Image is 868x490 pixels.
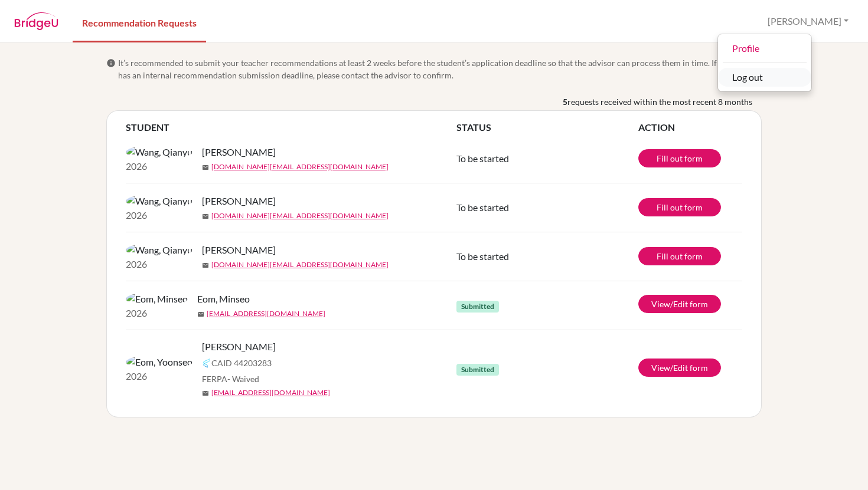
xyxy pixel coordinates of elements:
a: [DOMAIN_NAME][EMAIL_ADDRESS][DOMAIN_NAME] [211,211,389,221]
span: To be started [456,202,509,213]
span: Submitted [456,301,499,313]
img: Eom, Minseo [126,292,188,306]
p: 2026 [126,369,192,383]
button: Log out [718,68,811,87]
span: mail [202,164,209,171]
th: STUDENT [126,120,456,134]
th: STATUS [456,120,638,134]
a: [DOMAIN_NAME][EMAIL_ADDRESS][DOMAIN_NAME] [211,259,389,270]
span: Submitted [456,364,499,376]
a: Fill out form [638,149,721,167]
a: [EMAIL_ADDRESS][DOMAIN_NAME] [211,387,330,398]
div: [PERSON_NAME] [717,34,812,92]
span: mail [202,262,209,269]
a: Fill out form [638,198,721,216]
span: requests received within the most recent 8 months [567,96,752,108]
a: Recommendation Requests [73,2,206,42]
span: Eom, Minseo [197,292,250,306]
span: mail [197,311,204,318]
a: View/Edit form [638,359,721,377]
a: View/Edit form [638,295,721,313]
span: [PERSON_NAME] [202,340,276,354]
span: mail [202,213,209,220]
a: Fill out form [638,247,721,265]
span: mail [202,390,209,397]
p: 2026 [126,208,192,222]
img: Common App logo [202,359,211,368]
img: Wang, Qianyu [126,243,192,257]
p: 2026 [126,159,192,173]
a: Profile [718,39,811,58]
a: [EMAIL_ADDRESS][DOMAIN_NAME] [207,308,325,319]
span: To be started [456,251,509,262]
span: [PERSON_NAME] [202,145,276,159]
img: Wang, Qianyu [126,194,192,208]
img: Eom, Yoonseo [126,355,192,369]
a: [DOMAIN_NAME][EMAIL_ADDRESS][DOMAIN_NAME] [211,162,389,172]
span: CAID 44203283 [211,357,272,369]
p: 2026 [126,306,188,320]
span: It’s recommended to submit your teacher recommendations at least 2 weeks before the student’s app... [118,57,762,81]
button: [PERSON_NAME] [762,10,854,32]
span: [PERSON_NAME] [202,243,276,257]
img: BridgeU logo [14,12,58,30]
img: Wang, Qianyu [126,145,192,159]
th: ACTION [638,120,742,134]
span: info [106,58,116,68]
p: 2026 [126,257,192,271]
span: [PERSON_NAME] [202,194,276,208]
span: - Waived [227,374,259,384]
span: To be started [456,153,509,164]
span: FERPA [202,373,259,385]
b: 5 [563,96,567,108]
